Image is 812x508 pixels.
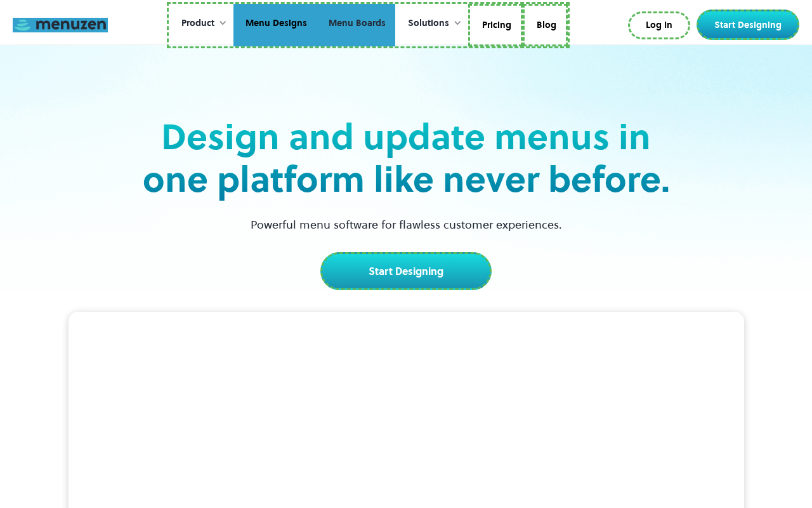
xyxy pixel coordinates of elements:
a: Blog [523,4,568,47]
div: Solutions [408,17,449,30]
p: Powerful menu software for flawless customer experiences. [235,216,578,233]
a: Log In [628,11,690,39]
a: Pricing [468,4,523,47]
a: Start Designing [320,252,492,290]
a: Menu Boards [317,4,395,47]
h2: Design and update menus in one platform like never before. [138,116,674,201]
div: Product [181,17,214,30]
a: Start Designing [697,10,799,40]
div: Product [169,4,233,43]
a: Menu Designs [233,4,317,47]
div: Solutions [395,4,468,43]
